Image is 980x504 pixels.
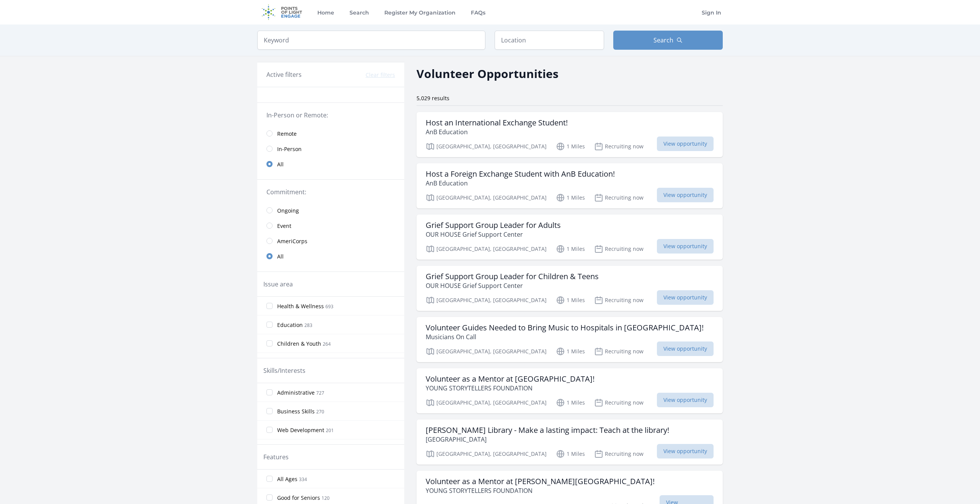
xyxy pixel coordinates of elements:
[556,142,585,151] p: 1 Miles
[426,384,595,393] p: YOUNG STORYTELLERS FOUNDATION
[277,145,302,153] span: In-Person
[426,193,547,202] p: [GEOGRAPHIC_DATA], [GEOGRAPHIC_DATA]
[266,494,273,501] input: Good for Seniors 120
[266,408,273,414] input: Business Skills 270
[277,340,321,348] span: Children & Youth
[594,296,644,305] p: Recruiting now
[426,230,561,239] p: OUR HOUSE Grief Support Center
[657,444,714,458] span: View opportunity
[594,244,644,254] p: Recruiting now
[556,193,585,202] p: 1 Miles
[257,233,404,249] a: AmeriCorps
[266,389,273,395] input: Administrative 727
[426,426,669,435] h3: [PERSON_NAME] Library - Make a lasting impact: Teach at the library!
[657,393,714,407] span: View opportunity
[556,398,585,407] p: 1 Miles
[277,494,320,502] span: Good for Seniors
[556,347,585,356] p: 1 Miles
[325,303,333,310] span: 693
[594,449,644,458] p: Recruiting now
[426,323,704,332] h3: Volunteer Guides Needed to Bring Music to Hospitals in [GEOGRAPHIC_DATA]!
[426,449,547,458] p: [GEOGRAPHIC_DATA], [GEOGRAPHIC_DATA]
[316,390,324,396] span: 727
[277,237,307,245] span: AmeriCorps
[426,179,615,188] p: AnB Education
[266,340,273,346] input: Children & Youth 264
[277,426,324,434] span: Web Development
[613,31,723,50] button: Search
[653,36,673,45] span: Search
[416,266,723,311] a: Grief Support Group Leader for Children & Teens OUR HOUSE Grief Support Center [GEOGRAPHIC_DATA],...
[416,215,723,260] a: Grief Support Group Leader for Adults OUR HOUSE Grief Support Center [GEOGRAPHIC_DATA], [GEOGRAPH...
[326,427,334,434] span: 201
[299,476,307,483] span: 334
[277,207,299,215] span: Ongoing
[277,302,324,310] span: Health & Wellness
[594,398,644,407] p: Recruiting now
[277,222,291,230] span: Event
[594,193,644,202] p: Recruiting now
[657,239,714,254] span: View opportunity
[416,65,559,82] h2: Volunteer Opportunities
[366,71,395,79] button: Clear filters
[277,408,315,415] span: Business Skills
[263,452,289,462] legend: Features
[323,341,331,347] span: 264
[426,398,547,407] p: [GEOGRAPHIC_DATA], [GEOGRAPHIC_DATA]
[266,322,273,328] input: Education 283
[277,389,315,397] span: Administrative
[266,70,302,79] h3: Active filters
[426,296,547,305] p: [GEOGRAPHIC_DATA], [GEOGRAPHIC_DATA]
[263,366,305,375] legend: Skills/Interests
[322,495,330,501] span: 120
[257,156,404,172] a: All
[426,281,599,290] p: OUR HOUSE Grief Support Center
[257,218,404,233] a: Event
[426,169,615,179] h3: Host a Foreign Exchange Student with AnB Education!
[426,142,547,151] p: [GEOGRAPHIC_DATA], [GEOGRAPHIC_DATA]
[266,303,273,309] input: Health & Wellness 693
[416,163,723,208] a: Host a Foreign Exchange Student with AnB Education! AnB Education [GEOGRAPHIC_DATA], [GEOGRAPHIC_...
[495,31,604,50] input: Location
[426,486,655,495] p: YOUNG STORYTELLERS FOUNDATION
[257,126,404,141] a: Remote
[657,290,714,305] span: View opportunity
[426,347,547,356] p: [GEOGRAPHIC_DATA], [GEOGRAPHIC_DATA]
[416,368,723,413] a: Volunteer as a Mentor at [GEOGRAPHIC_DATA]! YOUNG STORYTELLERS FOUNDATION [GEOGRAPHIC_DATA], [GEO...
[416,94,449,102] span: 5,029 results
[277,321,303,329] span: Education
[426,435,669,444] p: [GEOGRAPHIC_DATA]
[657,188,714,202] span: View opportunity
[277,130,297,138] span: Remote
[426,127,568,137] p: AnB Education
[416,112,723,157] a: Host an International Exchange Student! AnB Education [GEOGRAPHIC_DATA], [GEOGRAPHIC_DATA] 1 Mile...
[426,332,704,341] p: Musicians On Call
[257,249,404,264] a: All
[304,322,312,328] span: 283
[556,244,585,254] p: 1 Miles
[594,347,644,356] p: Recruiting now
[594,142,644,151] p: Recruiting now
[426,477,655,486] h3: Volunteer as a Mentor at [PERSON_NAME][GEOGRAPHIC_DATA]!
[316,408,324,415] span: 270
[266,111,395,120] legend: In-Person or Remote:
[266,427,273,433] input: Web Development 201
[263,280,293,289] legend: Issue area
[266,187,395,197] legend: Commitment:
[426,272,599,281] h3: Grief Support Group Leader for Children & Teens
[657,137,714,151] span: View opportunity
[556,296,585,305] p: 1 Miles
[556,449,585,458] p: 1 Miles
[426,221,561,230] h3: Grief Support Group Leader for Adults
[426,244,547,254] p: [GEOGRAPHIC_DATA], [GEOGRAPHIC_DATA]
[257,141,404,156] a: In-Person
[266,476,273,482] input: All Ages 334
[426,118,568,127] h3: Host an International Exchange Student!
[426,374,595,384] h3: Volunteer as a Mentor at [GEOGRAPHIC_DATA]!
[277,475,297,483] span: All Ages
[416,317,723,362] a: Volunteer Guides Needed to Bring Music to Hospitals in [GEOGRAPHIC_DATA]! Musicians On Call [GEOG...
[257,203,404,218] a: Ongoing
[277,253,284,260] span: All
[277,161,284,168] span: All
[657,341,714,356] span: View opportunity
